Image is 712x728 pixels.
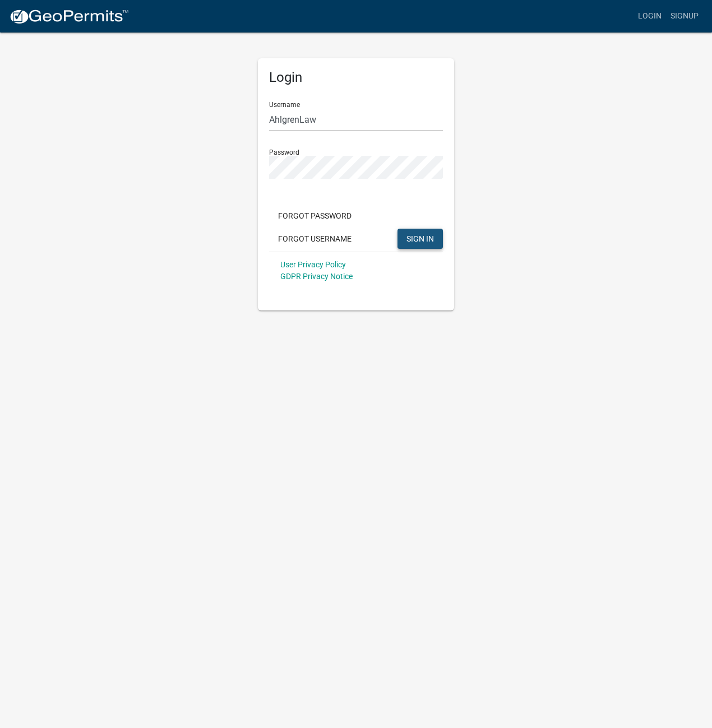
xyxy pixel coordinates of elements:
[666,6,703,27] a: Signup
[634,6,666,27] a: Login
[406,234,434,243] span: SIGN IN
[397,229,443,249] button: SIGN IN
[269,206,360,226] button: Forgot Password
[269,229,360,249] button: Forgot Username
[269,69,443,86] h5: Login
[280,272,353,281] a: GDPR Privacy Notice
[280,260,346,269] a: User Privacy Policy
